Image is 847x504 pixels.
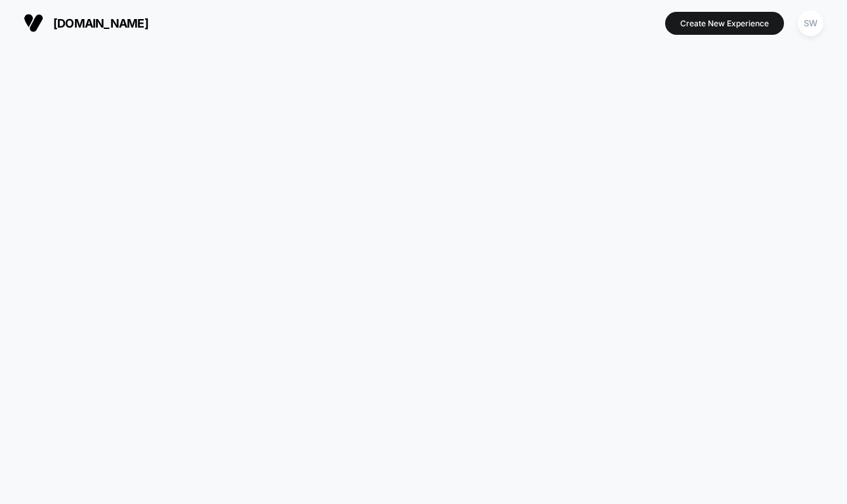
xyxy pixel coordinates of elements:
button: SW [794,10,827,37]
button: Create New Experience [665,12,784,35]
span: [DOMAIN_NAME] [53,16,148,30]
button: [DOMAIN_NAME] [20,12,152,34]
div: SW [798,11,823,36]
img: Visually logo [24,13,43,33]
